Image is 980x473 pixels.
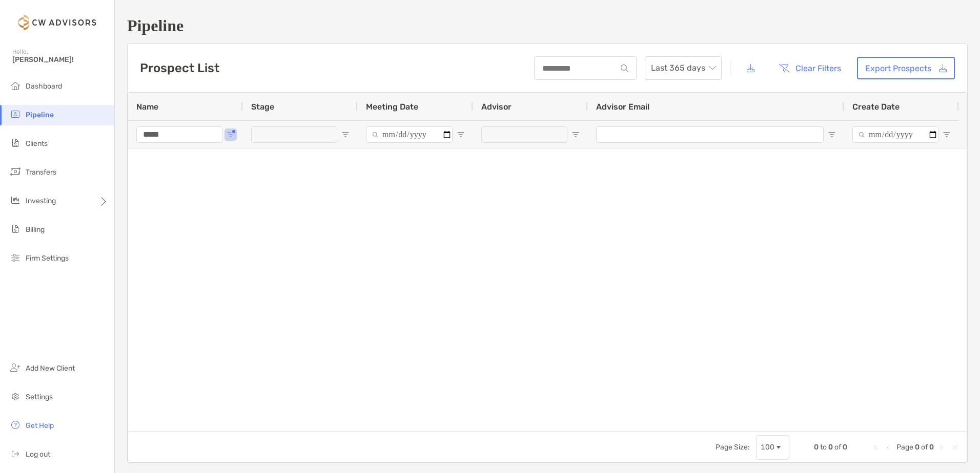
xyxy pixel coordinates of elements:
[341,131,350,139] button: Open Filter Menu
[26,450,50,459] span: Log out
[761,443,774,451] div: 100
[9,79,22,92] img: dashboard icon
[921,443,928,451] span: of
[26,421,54,430] span: Get Help
[9,361,22,374] img: add_new_client icon
[9,165,22,178] img: transfers icon
[929,443,934,451] span: 0
[814,443,819,451] span: 0
[621,64,628,72] img: input icon
[9,390,22,402] img: settings icon
[834,443,841,451] span: of
[843,443,847,451] span: 0
[9,108,22,120] img: pipeline icon
[571,131,580,139] button: Open Filter Menu
[136,102,158,112] span: Name
[9,137,22,149] img: clients icon
[9,194,22,206] img: investing icon
[943,131,951,139] button: Open Filter Menu
[457,131,465,139] button: Open Filter Menu
[136,126,222,143] input: Name Filter Input
[9,447,22,460] img: logout icon
[756,435,789,460] div: Page Size
[127,16,968,35] h1: Pipeline
[26,139,48,148] span: Clients
[251,102,274,112] span: Stage
[884,443,892,451] div: Previous Page
[596,102,649,112] span: Advisor Email
[366,102,418,112] span: Meeting Date
[651,57,716,79] span: Last 365 days
[915,443,920,451] span: 0
[596,126,824,143] input: Advisor Email Filter Input
[820,443,827,451] span: to
[950,443,958,451] div: Last Page
[26,82,62,91] span: Dashboard
[896,443,913,451] span: Page
[26,254,69,263] span: Firm Settings
[852,126,938,143] input: Create Date Filter Input
[366,126,453,143] input: Meeting Date Filter Input
[852,102,900,112] span: Create Date
[828,131,836,139] button: Open Filter Menu
[26,225,45,234] span: Billing
[9,223,22,235] img: billing icon
[26,168,56,177] span: Transfers
[26,197,56,205] span: Investing
[140,61,219,75] h3: Prospect List
[26,364,75,373] span: Add New Client
[938,443,946,451] div: Next Page
[26,393,53,401] span: Settings
[9,419,22,431] img: get-help icon
[857,57,955,79] a: Export Prospects
[12,4,102,41] img: Zoe Logo
[481,102,512,112] span: Advisor
[227,131,235,139] button: Open Filter Menu
[716,443,750,451] div: Page Size:
[872,443,880,451] div: First Page
[771,57,849,79] button: Clear Filters
[26,111,54,119] span: Pipeline
[9,251,22,264] img: firm-settings icon
[828,443,833,451] span: 0
[12,55,108,64] span: [PERSON_NAME]!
